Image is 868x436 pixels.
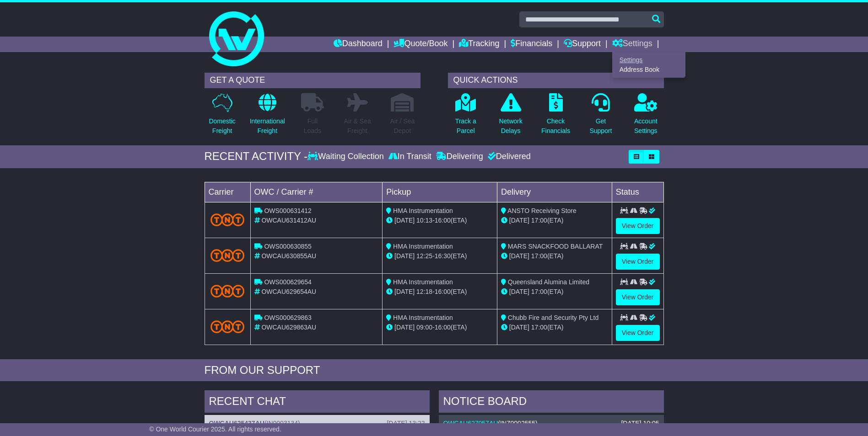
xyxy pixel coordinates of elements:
[393,278,453,286] span: HMA Instrumentation
[509,252,529,260] span: [DATE]
[589,93,612,141] a: GetSupport
[386,323,493,332] div: - (ETA)
[301,117,324,136] p: Full Loads
[613,65,685,75] a: Address Book
[613,55,685,65] a: Settings
[508,278,589,286] span: Queensland Alumina Limited
[541,117,570,136] p: Check Financials
[531,217,547,224] span: 17:00
[393,314,453,321] span: HMA Instrumentation
[435,288,451,295] span: 16:00
[386,287,493,297] div: - (ETA)
[439,390,664,415] div: NOTICE BOARD
[621,420,659,427] div: [DATE] 10:05
[250,182,383,202] td: OWC / Carrier #
[616,254,660,270] a: View Order
[443,420,498,427] a: OWCAU627057AU
[344,117,371,136] p: Air & Sea Freight
[390,117,415,136] p: Air / Sea Depot
[261,252,316,260] span: OWCAU630855AU
[307,152,386,162] div: Waiting Collection
[264,207,312,214] span: OWS000631412
[541,93,571,141] a: CheckFinancials
[386,251,493,261] div: - (ETA)
[394,252,415,260] span: [DATE]
[250,117,285,136] p: International Freight
[434,152,485,162] div: Delivering
[509,324,529,331] span: [DATE]
[509,217,529,224] span: [DATE]
[634,93,658,141] a: AccountSettings
[210,249,245,261] img: TNT_Domestic.png
[508,243,603,250] span: MARS SNACKFOOD BALLARAT
[334,37,383,52] a: Dashboard
[634,117,658,136] p: Account Settings
[210,285,245,297] img: TNT_Domestic.png
[264,278,312,286] span: OWS000629654
[501,251,608,261] div: (ETA)
[394,37,447,52] a: Quote/Book
[393,243,453,250] span: HMA Instrumentation
[498,93,523,141] a: NetworkDelays
[386,216,493,225] div: - (ETA)
[261,324,316,331] span: OWCAU629863AU
[509,288,529,295] span: [DATE]
[210,320,245,333] img: TNT_Domestic.png
[210,213,245,226] img: TNT_Domestic.png
[387,420,425,427] div: [DATE] 13:22
[394,324,415,331] span: [DATE]
[531,324,547,331] span: 17:00
[264,314,312,321] span: OWS000629863
[394,217,415,224] span: [DATE]
[267,420,298,427] span: IN0003134
[264,243,312,250] span: OWS000630855
[149,425,281,433] span: © One World Courier 2025. All rights reserved.
[508,314,598,321] span: Chubb Fire and Security Pty Ltd
[435,324,451,331] span: 16:00
[393,207,453,214] span: HMA Instrumentation
[261,288,316,295] span: OWCAU629654AU
[209,420,425,427] div: ( )
[612,182,663,202] td: Status
[616,218,660,234] a: View Order
[383,182,497,202] td: Pickup
[416,324,432,331] span: 09:00
[205,390,430,415] div: RECENT CHAT
[205,182,250,202] td: Carrier
[459,37,499,52] a: Tracking
[205,73,421,88] div: GET A QUOTE
[531,252,547,260] span: 17:00
[209,420,264,427] a: OWCAU625437AU
[501,323,608,332] div: (ETA)
[448,73,664,88] div: QUICK ACTIONS
[416,252,432,260] span: 12:25
[531,288,547,295] span: 17:00
[616,289,660,305] a: View Order
[205,364,664,377] div: FROM OUR SUPPORT
[612,37,652,52] a: Settings
[501,287,608,297] div: (ETA)
[564,37,601,52] a: Support
[416,217,432,224] span: 10:13
[455,93,477,141] a: Track aParcel
[485,152,531,162] div: Delivered
[499,117,522,136] p: Network Delays
[507,207,577,214] span: ANSTO Receiving Store
[205,150,308,163] div: RECENT ACTIVITY -
[261,217,316,224] span: OWCAU631412AU
[497,182,612,202] td: Delivery
[616,325,660,341] a: View Order
[500,420,535,427] span: INZ0002555
[511,37,552,52] a: Financials
[394,288,415,295] span: [DATE]
[435,217,451,224] span: 16:00
[589,117,612,136] p: Get Support
[443,420,659,427] div: ( )
[249,93,286,141] a: InternationalFreight
[435,252,451,260] span: 16:30
[612,52,685,78] div: Quote/Book
[455,117,476,136] p: Track a Parcel
[209,117,235,136] p: Domestic Freight
[386,152,434,162] div: In Transit
[208,93,236,141] a: DomesticFreight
